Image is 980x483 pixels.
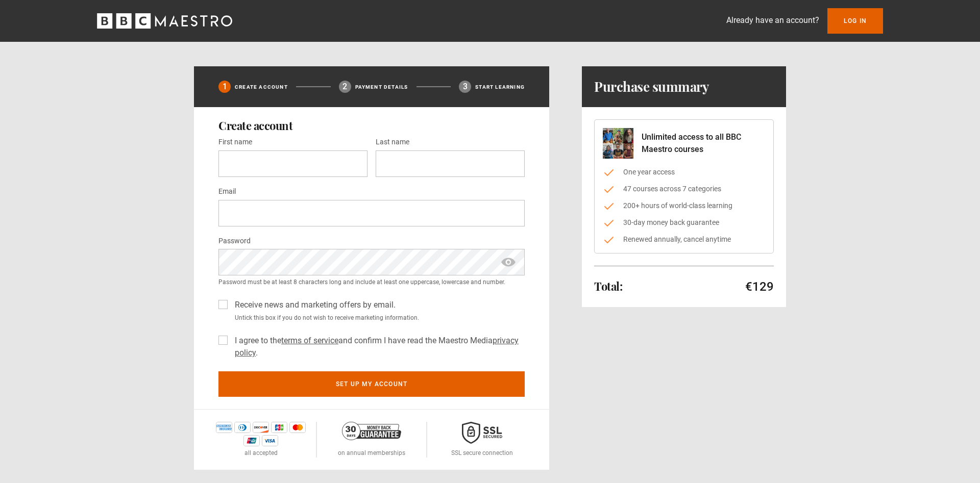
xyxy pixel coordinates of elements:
[339,81,351,93] div: 2
[218,186,236,198] label: Email
[342,422,401,440] img: 30-day-money-back-guarantee-c866a5dd536ff72a469b.png
[726,14,819,27] p: Already have an account?
[289,422,306,433] img: mastercard
[234,422,251,433] img: diners
[231,313,525,322] small: Untick this box if you do not wish to receive marketing information.
[218,136,252,148] label: First name
[355,83,408,91] p: Payment details
[231,299,396,311] label: Receive news and marketing offers by email.
[281,336,338,345] a: terms of service
[97,13,232,29] svg: BBC Maestro
[475,83,525,91] p: Start learning
[218,119,525,132] h2: Create account
[244,448,278,457] p: all accepted
[243,435,260,446] img: unionpay
[218,81,231,93] div: 1
[376,136,409,148] label: Last name
[459,81,471,93] div: 3
[500,249,517,275] span: show password
[594,79,709,95] h1: Purchase summary
[594,280,622,292] h2: Total:
[271,422,287,433] img: jcb
[642,131,765,156] p: Unlimited access to all BBC Maestro courses
[603,217,765,228] li: 30-day money back guarantee
[216,422,232,433] img: amex
[262,435,278,446] img: visa
[338,448,405,457] p: on annual memberships
[827,8,883,34] a: Log In
[218,235,251,247] label: Password
[603,234,765,245] li: Renewed annually, cancel anytime
[235,83,288,91] p: Create Account
[218,277,525,287] small: Password must be at least 8 characters long and include at least one uppercase, lowercase and num...
[253,422,269,433] img: discover
[603,200,765,211] li: 200+ hours of world-class learning
[231,335,525,359] label: I agree to the and confirm I have read the Maestro Media .
[603,167,765,177] li: One year access
[218,371,525,397] button: Set up my account
[745,278,774,295] p: €129
[451,448,513,457] p: SSL secure connection
[603,184,765,194] li: 47 courses across 7 categories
